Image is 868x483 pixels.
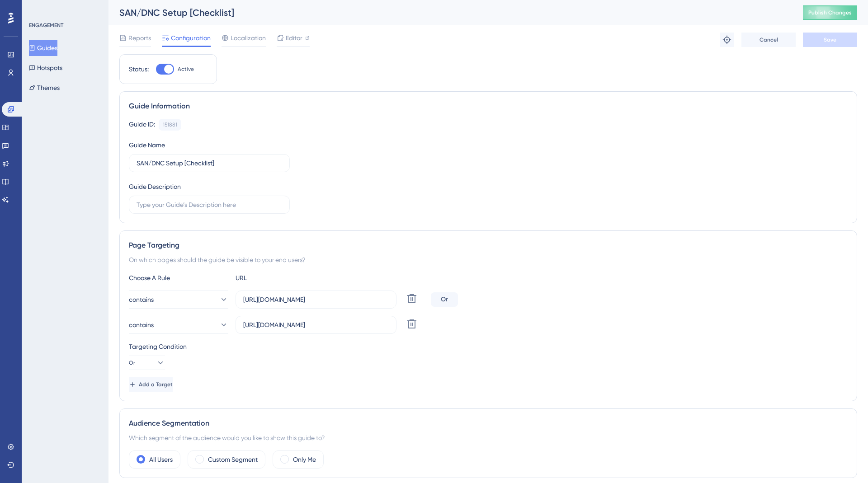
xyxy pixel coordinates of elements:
button: Publish Changes [803,5,857,20]
input: Type your Guide’s Name here [137,158,282,168]
div: ENGAGEMENT [29,22,63,29]
div: Targeting Condition [129,341,848,352]
div: Which segment of the audience would you like to show this guide to? [129,432,848,443]
span: Configuration [171,33,211,43]
div: Guide ID: [129,119,155,131]
span: contains [129,319,154,330]
label: Only Me [293,454,316,465]
input: yourwebsite.com/path [243,320,389,330]
div: Audience Segmentation [129,418,848,429]
input: Type your Guide’s Description here [137,200,282,210]
button: Add a Target [129,377,173,392]
button: contains [129,316,228,334]
div: Guide Information [129,101,848,112]
div: Choose A Rule [129,272,228,283]
span: contains [129,294,154,305]
div: Guide Name [129,140,165,150]
label: Custom Segment [208,454,258,465]
div: 151881 [163,121,177,128]
span: Cancel [759,36,778,43]
span: Active [178,66,194,73]
div: Page Targeting [129,240,848,251]
div: Or [431,292,458,307]
div: URL [236,272,335,283]
button: Or [129,356,165,370]
input: yourwebsite.com/path [243,295,389,305]
div: SAN/DNC Setup [Checklist] [119,6,780,19]
div: Status: [129,64,149,75]
span: Save [824,36,836,43]
button: Themes [29,80,60,96]
div: On which pages should the guide be visible to your end users? [129,254,848,265]
span: Publish Changes [808,9,852,16]
span: Add a Target [139,381,173,388]
label: All Users [149,454,173,465]
span: Reports [128,33,151,43]
span: Or [129,359,135,366]
span: Editor [286,33,302,43]
button: contains [129,291,228,309]
button: Save [803,33,857,47]
button: Cancel [741,33,796,47]
div: Guide Description [129,181,181,192]
span: Localization [231,33,266,43]
button: Guides [29,40,57,56]
button: Hotspots [29,60,62,76]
